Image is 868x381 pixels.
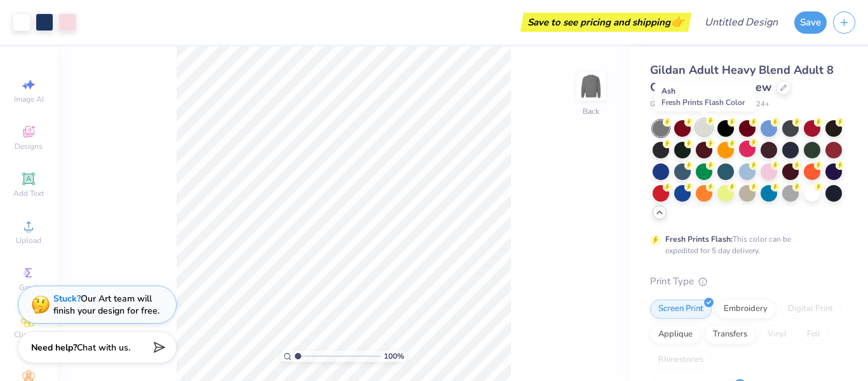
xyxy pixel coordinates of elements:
img: Back [578,74,604,99]
span: Designs [15,141,43,151]
div: Back [583,106,599,117]
span: 100 % [384,350,404,362]
span: Upload [16,235,41,246]
div: Save to see pricing and shipping [524,13,688,32]
div: Vinyl [759,325,795,344]
div: Embroidery [715,300,776,319]
span: Clipart & logos [6,329,51,350]
span: 👉 [670,14,684,29]
div: Ash [654,82,756,111]
span: Fresh Prints Flash Color [661,97,745,107]
div: Rhinestones [650,350,712,370]
div: This color can be expedited for 5 day delivery. [665,233,822,256]
span: Gildan [650,99,670,110]
span: Image AI [14,94,44,104]
span: Greek [19,282,39,293]
span: Gildan Adult Heavy Blend Adult 8 Oz. 50/50 Fleece Crew [650,62,834,95]
span: Add Text [13,188,44,198]
input: Untitled Design [695,10,788,35]
strong: Stuck? [53,293,81,305]
div: Transfers [705,325,756,344]
strong: Need help? [31,342,77,354]
div: Foil [799,325,829,344]
span: Chat with us. [77,342,130,354]
div: Digital Print [780,300,841,319]
strong: Fresh Prints Flash: [665,234,733,244]
div: Screen Print [650,300,712,319]
div: Our Art team will finish your design for free. [53,293,159,317]
div: Print Type [650,274,843,289]
button: Save [794,11,827,34]
div: Applique [650,325,701,344]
